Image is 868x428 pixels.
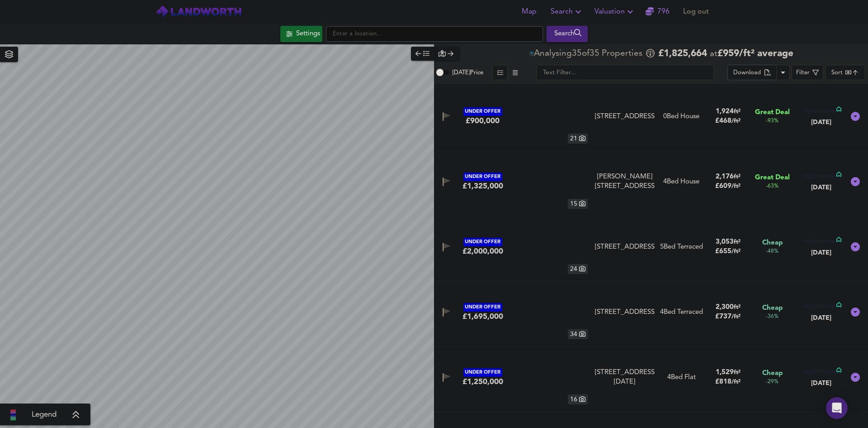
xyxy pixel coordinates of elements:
div: Analysing [534,49,572,58]
div: [DATE] [801,248,841,257]
span: Search [551,5,584,18]
button: Search [547,3,587,21]
div: Sort [831,68,843,77]
div: Highgate Hill, London, N19 [591,308,658,317]
div: Search [549,28,585,40]
span: -93% [766,117,778,125]
div: UNDER OFFER [463,107,502,116]
div: 34 [568,329,588,339]
span: / ft² [731,183,741,189]
span: Log out [683,5,709,18]
a: 34 [513,285,588,339]
span: Great Deal [755,173,790,183]
span: ft² [734,370,741,375]
span: -63% [766,183,778,190]
span: / ft² [731,379,741,385]
div: £1,325,000 [462,181,503,191]
span: / ft² [731,249,741,255]
input: Enter a location... [326,26,543,42]
div: UNDER OFFER [463,173,502,181]
a: 796 [646,5,670,18]
span: 35 [572,49,582,58]
span: 1,924 [716,108,734,115]
input: Text Filter... [537,65,714,80]
a: 15 [513,154,588,209]
a: 16 [513,350,588,404]
div: UNDER OFFER [463,303,502,312]
span: Cheap [762,369,783,378]
div: Open Intercom Messenger [826,397,848,419]
a: 21 [513,89,588,144]
div: [STREET_ADDRESS] [595,242,655,252]
div: UNDER OFFER£900,000 21 [STREET_ADDRESS]0Bed House1,924ft²£468/ft²Great Deal-93%[DATE] [434,84,868,149]
svg: Show Details [850,176,861,187]
button: Map [514,3,543,21]
span: 2,176 [716,173,734,180]
span: ft² [734,109,741,115]
div: Cholmeley Park, Highgate, London, N6 [591,368,658,387]
span: £ 655 [715,248,741,255]
span: ft² [734,304,741,310]
div: [STREET_ADDRESS][DATE] [595,368,655,387]
span: Great Deal [755,108,790,117]
div: Download [733,68,761,78]
span: 3,053 [716,239,734,245]
span: [DATE] Price [453,70,483,76]
span: -29% [766,378,778,386]
svg: Show Details [850,241,861,252]
div: [STREET_ADDRESS] [595,112,655,121]
div: Sort [825,65,865,80]
span: Cheap [762,238,783,248]
span: Legend [32,409,57,420]
span: Valuation [594,5,636,18]
div: [DATE] [801,183,841,192]
div: [STREET_ADDRESS] [595,308,655,317]
div: 15 [568,199,588,209]
svg: Show Details [850,111,861,122]
span: 35 [590,49,599,58]
img: logo [156,5,242,19]
div: 24 [568,264,588,274]
svg: Show Details [850,372,861,383]
div: [DATE] [801,118,841,127]
span: 2,300 [716,304,734,311]
span: -48% [766,248,778,255]
div: UNDER OFFER£1,325,000 15 [PERSON_NAME][STREET_ADDRESS]4Bed House2,176ft²£609/ft²Great Deal-63%[DATE] [434,149,868,214]
div: split button [727,65,790,80]
svg: Show Details [850,307,861,317]
button: Filter [792,65,823,80]
div: Hornsey Lane, London, N6 [591,242,658,252]
div: UNDER OFFER [463,238,502,246]
div: 4 Bed Terraced [660,308,703,317]
div: 0 Bed House [663,112,699,121]
span: £ 959 / ft² average [717,49,793,58]
span: Cheap [762,303,783,313]
div: of Propert ies [529,49,645,58]
div: Click to configure Search Settings [280,26,322,42]
div: [DATE] [801,379,841,388]
span: / ft² [731,118,741,124]
button: Search [547,26,588,42]
div: UNDER OFFER [463,368,502,377]
span: / ft² [731,314,741,320]
div: UNDER OFFER£1,695,000 34 [STREET_ADDRESS]4Bed Terraced2,300ft²£737/ft²Cheap-36%[DATE] [434,279,868,345]
div: 21 [568,134,588,144]
span: £ 609 [715,183,741,190]
span: ft² [734,174,741,180]
div: £1,695,000 [462,312,503,322]
a: 24 [513,220,588,274]
div: £900,000 [466,116,500,126]
button: Download Results [776,65,790,80]
div: 5 Bed Terraced [660,242,703,252]
span: at [710,50,717,58]
button: Settings [280,26,322,42]
div: £2,000,000 [462,246,503,256]
div: Northwood Road, London, N6 [591,112,658,121]
div: Settings [296,28,320,40]
span: Map [518,5,540,18]
div: [PERSON_NAME][STREET_ADDRESS] [595,172,655,192]
button: Download [727,65,777,80]
button: Log out [679,3,712,21]
button: 796 [643,3,672,21]
div: [DATE] [801,313,841,322]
